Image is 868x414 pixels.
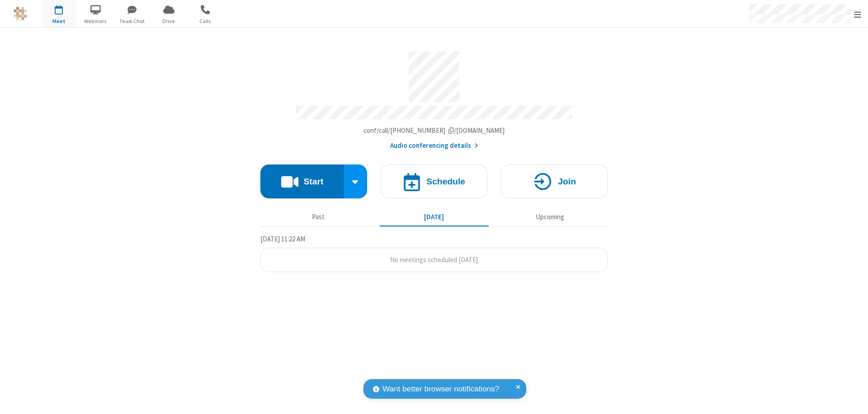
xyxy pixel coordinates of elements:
[501,165,608,198] button: Join
[382,383,499,395] span: Want better browser notifications?
[260,165,344,198] button: Start
[558,177,576,186] h4: Join
[260,45,608,151] section: Account details
[79,17,113,25] span: Webinars
[189,17,222,25] span: Calls
[363,126,505,136] button: Copy my meeting room linkCopy my meeting room link
[260,234,608,273] section: Today's Meetings
[344,165,368,198] div: Start conference options
[390,141,478,151] button: Audio conferencing details
[363,126,505,135] span: Copy my meeting room link
[260,235,305,243] span: [DATE] 11:22 AM
[390,255,478,264] span: No meetings scheduled [DATE]
[380,208,489,226] button: [DATE]
[115,17,149,25] span: Team Chat
[14,7,27,20] img: QA Selenium DO NOT DELETE OR CHANGE
[42,17,76,25] span: Meet
[264,208,373,226] button: Past
[152,17,186,25] span: Drive
[495,208,604,226] button: Upcoming
[381,165,487,198] button: Schedule
[303,177,323,186] h4: Start
[426,177,465,186] h4: Schedule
